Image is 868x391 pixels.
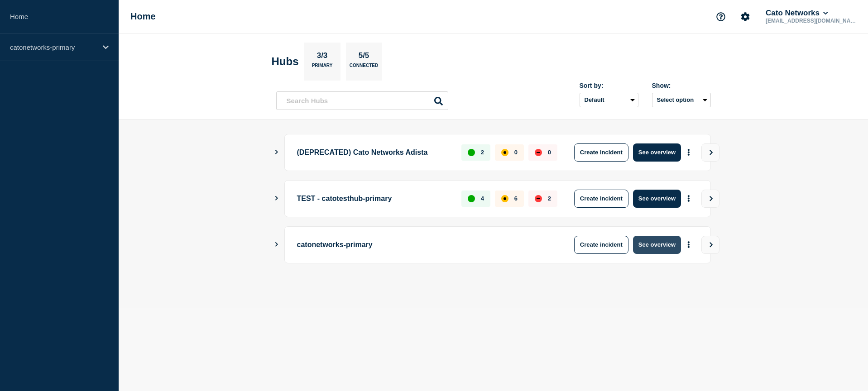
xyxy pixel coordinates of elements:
[574,190,628,208] button: Create incident
[514,149,518,156] p: 0
[312,63,333,72] p: Primary
[736,7,755,26] button: Account settings
[701,143,719,162] button: View
[701,236,719,254] button: View
[683,190,695,207] button: More actions
[468,195,475,202] div: up
[297,190,451,208] p: TEST - catotesthub-primary
[535,149,542,156] div: down
[276,91,448,110] input: Search Hubs
[130,11,156,22] h1: Home
[274,241,279,248] button: Show Connected Hubs
[272,55,299,68] h2: Hubs
[297,236,547,254] p: catonetworks-primary
[633,190,681,208] button: See overview
[481,195,484,202] p: 4
[10,43,97,51] p: catonetworks-primary
[481,149,484,156] p: 2
[548,195,551,202] p: 2
[652,82,711,89] div: Show:
[350,63,378,72] p: Connected
[652,93,711,107] button: Select option
[355,51,373,63] p: 5/5
[297,143,451,162] p: (DEPRECATED) Cato Networks Adista
[683,236,695,253] button: More actions
[633,236,681,254] button: See overview
[274,195,279,202] button: Show Connected Hubs
[580,82,638,89] div: Sort by:
[548,149,551,156] p: 0
[683,144,695,161] button: More actions
[501,195,508,202] div: affected
[313,51,331,63] p: 3/3
[514,195,518,202] p: 6
[633,143,681,162] button: See overview
[274,149,279,156] button: Show Connected Hubs
[468,149,475,156] div: up
[764,9,830,18] button: Cato Networks
[764,18,858,24] p: [EMAIL_ADDRESS][DOMAIN_NAME]
[535,195,542,202] div: down
[711,7,730,26] button: Support
[574,143,628,162] button: Create incident
[574,236,628,254] button: Create incident
[501,149,508,156] div: affected
[580,93,638,107] select: Sort by
[701,190,719,208] button: View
